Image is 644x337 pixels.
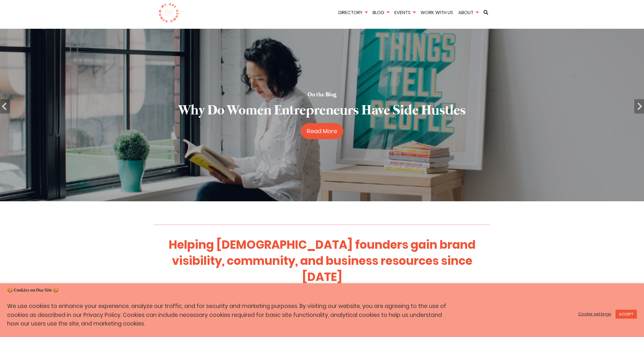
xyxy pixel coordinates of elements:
h5: On the Blog [308,91,336,99]
h2: Why Do Women Entrepreneurs Have Side Hustles [178,101,466,120]
a: Work With Us [419,9,455,16]
a: ACCEPT [616,310,637,319]
img: logo [158,3,179,23]
li: Blog [371,9,391,17]
a: Directory [336,9,369,16]
h5: 🍪 Cookies on Our Site 🍪 [7,287,637,294]
a: About [456,9,480,16]
a: Read More [301,123,343,139]
h1: Helping [DEMOGRAPHIC_DATA] founders gain brand visibility, community, and business resources sinc... [160,237,484,285]
a: Cookie settings [578,311,611,317]
a: Search [482,10,490,15]
li: About [456,9,480,17]
a: Blog [371,9,391,16]
li: Events [392,9,417,17]
a: Events [392,9,417,16]
p: We use cookies to enhance your experience, analyze our traffic, and for security and marketing pu... [7,302,448,328]
li: Directory [336,9,369,17]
